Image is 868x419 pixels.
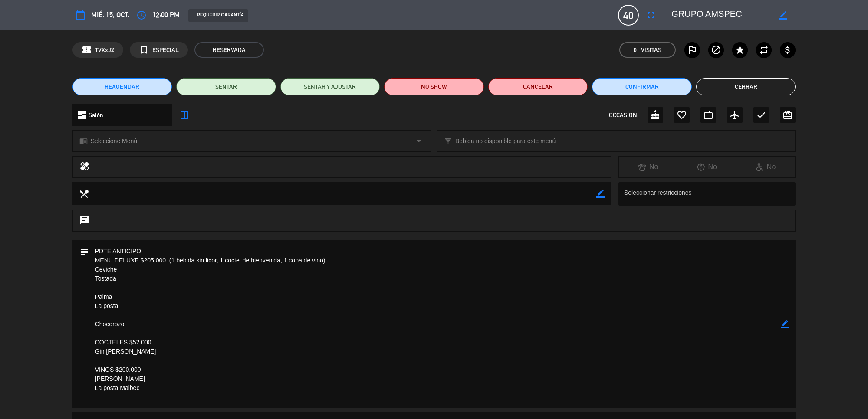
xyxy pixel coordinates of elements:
[105,82,139,92] span: REAGENDAR
[650,110,661,120] i: cake
[188,9,248,22] div: REQUERIR GARANTÍA
[609,110,638,120] span: OCCASION:
[756,110,766,120] i: check
[82,45,92,55] span: confirmation_number
[779,11,787,20] i: border_color
[641,45,661,55] em: Visitas
[79,247,89,256] i: subject
[677,110,687,120] i: favorite_border
[134,7,149,23] button: access_time
[79,215,90,227] i: chat
[89,110,103,120] span: Salón
[618,5,639,26] span: 40
[711,45,721,55] i: block
[72,78,172,95] button: REAGENDAR
[781,320,789,328] i: border_color
[79,189,89,198] i: local_dining
[677,161,736,173] div: No
[75,10,85,20] i: calendar_today
[91,9,129,21] span: mié. 15, oct.
[444,137,452,145] i: local_bar
[176,78,276,95] button: SENTAR
[783,110,793,120] i: card_giftcard
[384,78,484,95] button: NO SHOW
[703,110,713,120] i: work_outline
[179,110,190,120] i: border_all
[488,78,588,95] button: Cancelar
[687,45,697,55] i: outlined_flag
[646,10,656,20] i: fullscreen
[72,7,88,23] button: calendar_today
[735,45,745,55] i: star
[194,42,264,58] span: RESERVADA
[136,10,147,20] i: access_time
[759,45,769,55] i: repeat
[79,161,90,173] i: healing
[455,136,556,146] span: Bebida no disponible para este menú
[414,136,424,146] i: arrow_drop_down
[592,78,692,95] button: Confirmar
[634,45,637,55] span: 0
[643,7,659,23] button: fullscreen
[139,45,149,55] i: turned_in_not
[696,78,796,95] button: Cerrar
[783,45,793,55] i: attach_money
[152,45,179,55] span: ESPECIAL
[280,78,380,95] button: SENTAR Y AJUSTAR
[95,45,114,55] span: TVXxJ2
[77,110,87,120] i: dashboard
[596,190,605,198] i: border_color
[730,110,740,120] i: airplanemode_active
[91,136,137,146] span: Seleccione Menú
[619,161,677,173] div: No
[152,9,180,21] span: 12:00 PM
[79,137,88,145] i: chrome_reader_mode
[736,161,795,173] div: No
